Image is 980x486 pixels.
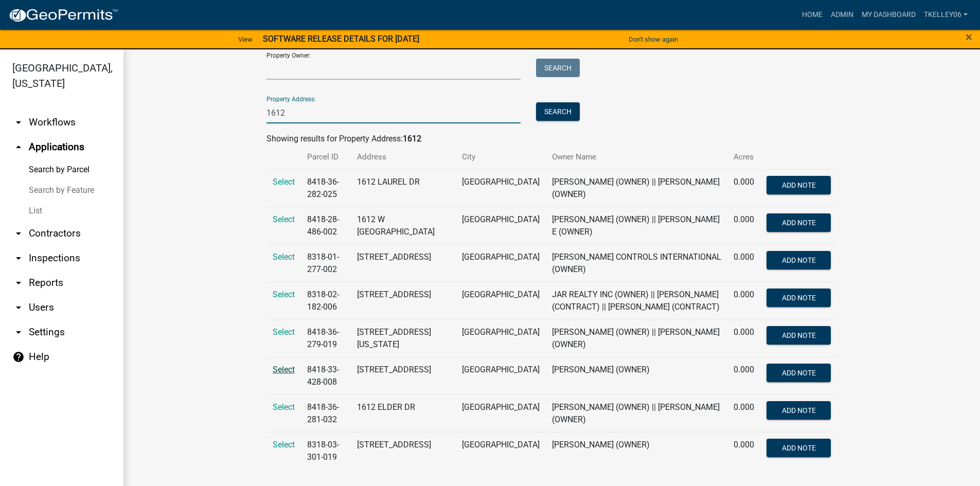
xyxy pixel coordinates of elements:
a: My Dashboard [858,5,920,25]
th: City [456,145,546,169]
td: [STREET_ADDRESS] [351,357,456,394]
a: Select [273,252,295,262]
i: arrow_drop_up [12,141,25,153]
button: Add Note [767,401,831,420]
span: Add Note [782,368,816,376]
td: [GEOGRAPHIC_DATA] [456,207,546,244]
td: 0.000 [727,282,760,319]
th: Acres [727,145,760,169]
button: Add Note [767,213,831,232]
a: Select [273,290,295,299]
td: [PERSON_NAME] (OWNER) || [PERSON_NAME] (OWNER) [546,169,727,207]
a: Select [273,402,295,412]
i: arrow_drop_down [12,326,25,338]
td: 0.000 [727,207,760,244]
i: help [12,351,25,363]
span: × [966,30,972,44]
td: [PERSON_NAME] (OWNER) [546,432,727,470]
span: Add Note [782,406,816,414]
td: 8318-03-301-019 [301,432,351,470]
td: 8418-36-282-025 [301,169,351,207]
button: Add Note [767,176,831,194]
td: [PERSON_NAME] (OWNER) [546,357,727,394]
a: Select [273,365,295,374]
td: [GEOGRAPHIC_DATA] [456,357,546,394]
a: Admin [827,5,858,25]
i: arrow_drop_down [12,301,25,314]
span: Add Note [782,181,816,189]
td: 0.000 [727,432,760,470]
span: Add Note [782,256,816,264]
td: 0.000 [727,357,760,394]
td: 0.000 [727,244,760,282]
i: arrow_drop_down [12,116,25,129]
th: Owner Name [546,145,727,169]
button: Add Note [767,364,831,382]
td: [PERSON_NAME] (OWNER) || [PERSON_NAME] (OWNER) [546,394,727,432]
td: [STREET_ADDRESS] [351,282,456,319]
td: [STREET_ADDRESS] [351,432,456,470]
td: [STREET_ADDRESS] [351,244,456,282]
button: Add Note [767,439,831,457]
td: [GEOGRAPHIC_DATA] [456,169,546,207]
td: [GEOGRAPHIC_DATA] [456,319,546,357]
button: Search [536,59,580,77]
strong: SOFTWARE RELEASE DETAILS FOR [DATE] [263,34,419,44]
td: 8418-36-281-032 [301,394,351,432]
span: Add Note [782,443,816,452]
span: Add Note [782,218,816,226]
a: View [234,31,257,48]
th: Address [351,145,456,169]
td: 8418-33-428-008 [301,357,351,394]
td: 1612 LAUREL DR [351,169,456,207]
a: Home [798,5,827,25]
td: 8418-28-486-002 [301,207,351,244]
i: arrow_drop_down [12,277,25,289]
td: 0.000 [727,319,760,357]
button: Close [966,31,972,43]
a: Tkelley06 [920,5,972,25]
td: [STREET_ADDRESS][US_STATE] [351,319,456,357]
td: 8318-02-182-006 [301,282,351,319]
td: 8418-36-279-019 [301,319,351,357]
span: Add Note [782,293,816,301]
td: [GEOGRAPHIC_DATA] [456,244,546,282]
td: JAR REALTY INC (OWNER) || [PERSON_NAME] (CONTRACT) || [PERSON_NAME] (CONTRACT) [546,282,727,319]
button: Add Note [767,289,831,307]
button: Search [536,102,580,121]
th: Parcel ID [301,145,351,169]
button: Add Note [767,326,831,345]
td: [PERSON_NAME] (OWNER) || [PERSON_NAME] E (OWNER) [546,207,727,244]
i: arrow_drop_down [12,227,25,240]
td: [GEOGRAPHIC_DATA] [456,432,546,470]
a: Select [273,177,295,187]
button: Add Note [767,251,831,269]
td: [GEOGRAPHIC_DATA] [456,394,546,432]
i: arrow_drop_down [12,252,25,264]
button: Don't show again [625,31,682,48]
td: [PERSON_NAME] (OWNER) || [PERSON_NAME] (OWNER) [546,319,727,357]
div: Showing results for Property Address: [266,133,838,145]
td: [GEOGRAPHIC_DATA] [456,282,546,319]
td: 0.000 [727,394,760,432]
a: Select [273,327,295,337]
td: 1612 W [GEOGRAPHIC_DATA] [351,207,456,244]
td: 0.000 [727,169,760,207]
a: Select [273,214,295,224]
strong: 1612 [403,134,421,143]
td: 8318-01-277-002 [301,244,351,282]
td: [PERSON_NAME] CONTROLS INTERNATIONAL (OWNER) [546,244,727,282]
a: Select [273,440,295,449]
span: Add Note [782,331,816,339]
td: 1612 ELDER DR [351,394,456,432]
